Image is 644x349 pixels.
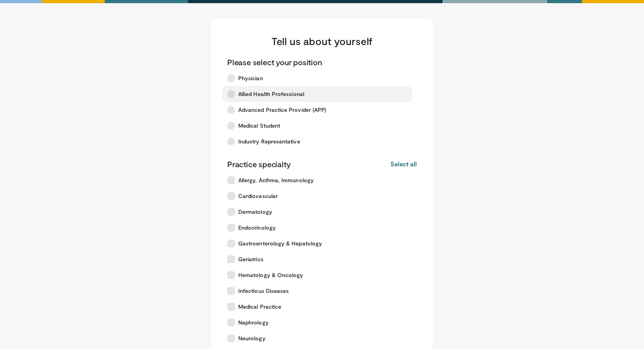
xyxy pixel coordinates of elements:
span: Cardiovascular [238,192,278,200]
span: Medical Student [238,122,280,130]
span: Industry Representative [238,138,300,145]
span: Advanced Practice Provider (APP) [238,106,326,114]
span: Medical Practice [238,303,281,311]
span: Nephrology [238,319,269,326]
button: Select all [390,160,417,168]
span: Allied Health Professional [238,90,304,98]
span: Allergy, Asthma, Immunology [238,176,314,184]
span: Hematology & Oncology [238,271,303,279]
span: Physician [238,74,263,82]
h3: Tell us about yourself [227,35,417,47]
p: Practice specialty [227,159,290,169]
span: Dermatology [238,208,272,216]
span: Geriatrics [238,255,264,263]
span: Gastroenterology & Hepatology [238,240,322,247]
span: Infectious Diseases [238,287,289,295]
span: Endocrinology [238,224,276,232]
span: Neurology [238,334,266,342]
p: Please select your position [227,57,322,67]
